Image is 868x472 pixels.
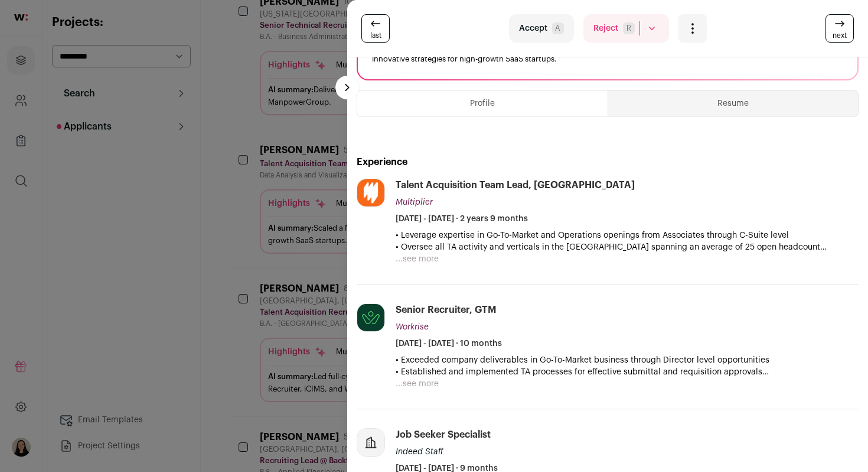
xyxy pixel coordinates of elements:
span: next [833,31,847,40]
img: 0bb3417d4954c9bc0a57d138cde4adb6f56de4a72715545eb1295b059abad83c.jpg [357,304,384,331]
a: last [361,14,390,43]
button: Open dropdown [678,14,707,43]
span: [DATE] - [DATE] · 10 months [396,338,502,350]
span: [DATE] - [DATE] · 2 years 9 months [396,213,528,225]
img: c257bfb45592b35abecb26b7923919027d33d83904f0321b8b6529222f78c0d8.jpg [357,179,384,206]
button: RejectR [583,14,669,43]
div: Senior Recruiter, GTM [396,303,497,316]
button: ...see more [396,378,439,390]
button: ...see more [396,253,439,265]
span: R [623,22,635,34]
button: Resume [608,90,858,117]
p: • Established and implemented TA processes for effective submittal and requisition approvals [396,366,859,378]
p: • Exceeded company deliverables in Go-To-Market business through Director level opportunities [396,354,859,366]
p: • Oversee all TA activity and verticals in the [GEOGRAPHIC_DATA] spanning an average of 25 open h... [396,241,859,253]
div: Job Seeker Specialist [396,428,491,441]
h2: Experience [357,155,859,169]
a: next [825,14,854,43]
img: company-logo-placeholder-414d4e2ec0e2ddebbe968bf319fdfe5acfe0c9b87f798d344e800bc9a89632a0.png [357,429,384,456]
button: AcceptA [509,14,574,43]
span: Indeed Staff [396,448,443,456]
span: Multiplier [396,198,433,206]
p: • Leverage expertise in Go-To-Market and Operations openings from Associates through C-Suite level [396,229,859,241]
span: Workrise [396,323,429,331]
span: A [552,22,564,34]
div: Talent Acquisition Team Lead, [GEOGRAPHIC_DATA] [396,179,635,192]
span: last [370,31,381,40]
button: Profile [357,90,608,117]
